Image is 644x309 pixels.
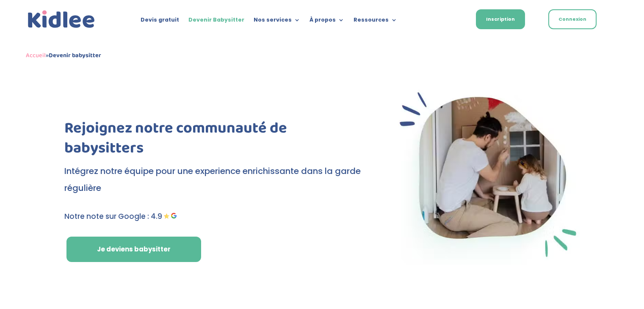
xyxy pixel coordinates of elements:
a: Je deviens babysitter [66,237,201,262]
span: » [26,50,101,61]
a: Kidlee Logo [26,8,97,30]
a: Ressources [354,17,397,26]
span: Intégrez notre équipe pour une experience enrichissante dans la garde régulière [64,165,361,194]
a: Accueil [26,50,46,61]
a: À propos [310,17,344,26]
a: Connexion [548,9,597,29]
a: Devenir Babysitter [188,17,244,26]
strong: Devenir babysitter [49,50,101,61]
img: Français [445,17,453,22]
a: Devis gratuit [141,17,179,26]
a: Inscription [476,9,525,29]
a: Nos services [254,17,300,26]
img: logo_kidlee_bleu [26,8,97,30]
picture: Babysitter [390,257,580,267]
span: Rejoignez notre communauté de babysitters [64,116,287,160]
p: Notre note sur Google : 4.9 [64,210,362,223]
